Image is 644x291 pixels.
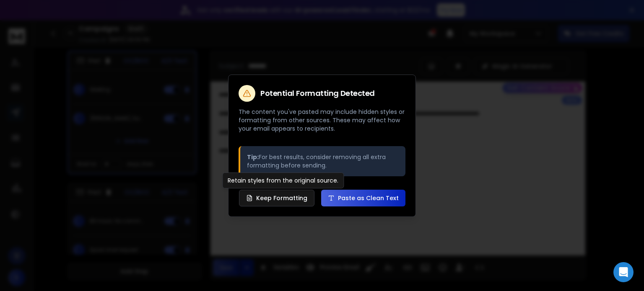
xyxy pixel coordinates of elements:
[222,173,344,188] div: Retain styles from the original source.
[321,190,405,206] button: Paste as Clean Text
[239,108,405,133] p: The content you've pasted may include hidden styles or formatting from other sources. These may a...
[613,262,634,282] div: Open Intercom Messenger
[247,153,399,170] p: For best results, consider removing all extra formatting before sending.
[247,153,259,161] strong: Tip:
[239,190,314,206] button: Keep Formatting
[260,90,375,97] h2: Potential Formatting Detected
